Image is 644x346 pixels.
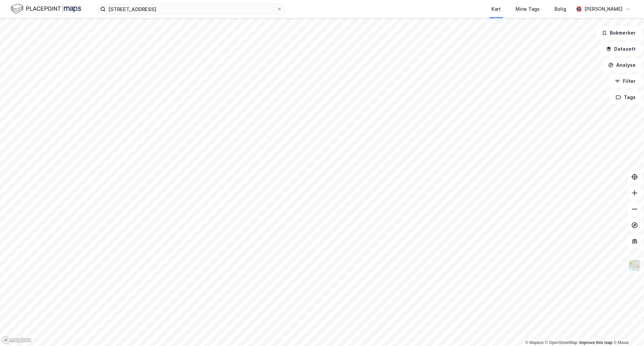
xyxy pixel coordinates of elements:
img: logo.f888ab2527a4732fd821a326f86c7f29.svg [11,3,81,15]
iframe: Chat Widget [610,314,644,346]
div: Kart [491,5,501,13]
button: Tags [610,91,641,104]
input: Søk på adresse, matrikkel, gårdeiere, leietakere eller personer [106,4,277,14]
a: Improve this map [579,340,612,345]
img: Z [628,259,641,272]
button: Datasett [600,42,641,56]
div: Mine Tags [516,5,540,13]
a: Mapbox homepage [2,336,32,344]
div: [PERSON_NAME] [584,5,623,13]
button: Analyse [602,58,641,72]
div: Bolig [554,5,566,13]
a: Mapbox [525,340,544,345]
button: Bokmerker [596,26,641,40]
button: Filter [609,75,641,88]
a: OpenStreetMap [545,340,578,345]
div: Kontrollprogram for chat [610,314,644,346]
